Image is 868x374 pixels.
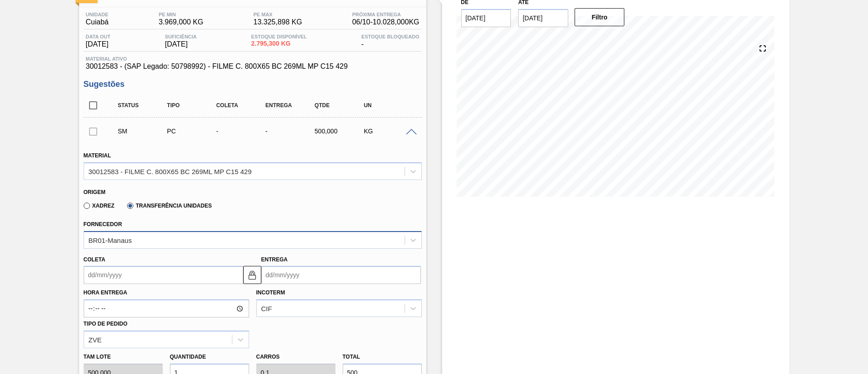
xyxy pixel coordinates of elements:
[84,189,106,195] label: Origem
[256,289,285,296] label: Incoterm
[261,266,421,284] input: dd/mm/yyyy
[84,286,249,299] label: Hora Entrega
[84,152,111,159] label: Material
[518,9,568,27] input: dd/mm/yyyy
[170,354,206,360] label: Quantidade
[352,18,420,26] span: 06/10 - 10.028,000 KG
[251,40,307,47] span: 2.795,300 KG
[256,354,280,360] label: Carros
[343,354,360,360] label: Total
[261,305,272,312] div: CIF
[86,62,420,71] span: 30012583 - (SAP Legado: 50798992) - FILME C. 800X65 BC 269ML MP C15 429
[84,321,127,327] label: Tipo de pedido
[84,350,163,364] label: Tam lote
[84,266,243,284] input: dd/mm/yyyy
[84,80,422,89] h3: Sugestões
[214,128,269,135] div: -
[362,128,416,135] div: KG
[261,256,288,263] label: Entrega
[165,40,197,48] span: [DATE]
[84,203,115,209] label: Xadrez
[84,221,122,227] label: Fornecedor
[352,12,420,17] span: Próxima Entrega
[362,102,416,109] div: UN
[159,18,203,26] span: 3.969,000 KG
[461,9,511,27] input: dd/mm/yyyy
[86,56,420,62] span: Material ativo
[312,102,367,109] div: Qtde
[116,102,170,109] div: Status
[127,203,212,209] label: Transferência Unidades
[159,12,203,17] span: PE MIN
[312,128,367,135] div: 500,000
[86,34,111,39] span: Data out
[89,336,102,343] div: ZVE
[165,128,219,135] div: Pedido de Compra
[359,34,421,48] div: -
[254,12,302,17] span: PE MAX
[86,18,109,26] span: Cuiabá
[247,270,258,280] img: locked
[89,236,132,244] div: BR01-Manaus
[86,12,109,17] span: Unidade
[254,18,302,26] span: 13.325,898 KG
[89,167,252,175] div: 30012583 - FILME C. 800X65 BC 269ML MP C15 429
[165,102,219,109] div: Tipo
[165,34,197,39] span: Suficiência
[86,40,111,48] span: [DATE]
[361,34,419,39] span: Estoque Bloqueado
[263,102,318,109] div: Entrega
[84,256,105,263] label: Coleta
[214,102,269,109] div: Coleta
[116,128,170,135] div: Sugestão Manual
[575,8,625,26] button: Filtro
[263,128,318,135] div: -
[251,34,307,39] span: Estoque Disponível
[243,266,261,284] button: locked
